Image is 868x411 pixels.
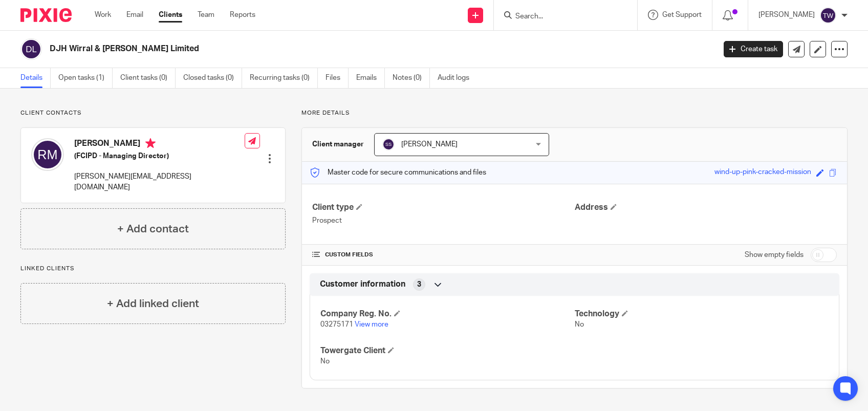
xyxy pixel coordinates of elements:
p: Linked clients [20,265,286,273]
h4: [PERSON_NAME] [74,138,245,151]
a: Audit logs [438,68,477,88]
a: Create task [724,41,783,57]
a: Closed tasks (0) [183,68,242,88]
a: Email [126,10,143,20]
h2: DJH Wirral & [PERSON_NAME] Limited [50,44,577,54]
a: Team [198,10,214,20]
span: [PERSON_NAME] [401,141,458,148]
a: Open tasks (1) [58,68,113,88]
p: [PERSON_NAME] [758,10,815,20]
span: Customer information [320,279,405,290]
a: Notes (0) [393,68,430,88]
img: svg%3E [20,38,42,60]
a: Work [95,10,111,20]
img: Pixie [20,8,72,22]
h3: Client manager [312,139,364,149]
h4: Technology [575,309,829,319]
span: Get Support [662,11,702,18]
p: Prospect [312,215,574,226]
span: 03275171 [320,321,353,328]
img: svg%3E [382,138,395,150]
h4: CUSTOM FIELDS [312,251,574,259]
h4: Client type [312,202,574,213]
img: svg%3E [31,138,64,171]
p: More details [301,109,848,117]
p: [PERSON_NAME][EMAIL_ADDRESS][DOMAIN_NAME] [74,171,245,192]
i: Primary [145,138,156,148]
h5: (FCIPD - Managing Director) [74,151,245,161]
h4: Towergate Client [320,345,574,356]
h4: Address [575,202,837,213]
a: Client tasks (0) [120,68,176,88]
div: wind-up-pink-cracked-mission [714,167,811,179]
a: View more [355,321,388,328]
a: Recurring tasks (0) [250,68,318,88]
label: Show empty fields [745,250,804,260]
a: Reports [230,10,255,20]
p: Master code for secure communications and files [310,167,486,178]
a: Clients [159,10,182,20]
a: Details [20,68,51,88]
span: No [575,321,584,328]
h4: + Add linked client [107,296,199,312]
span: 3 [417,279,421,290]
h4: + Add contact [117,221,189,237]
span: No [320,358,330,365]
h4: Company Reg. No. [320,309,574,319]
p: Client contacts [20,109,286,117]
a: Files [325,68,349,88]
img: svg%3E [820,7,836,24]
a: Emails [356,68,385,88]
input: Search [514,12,606,21]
